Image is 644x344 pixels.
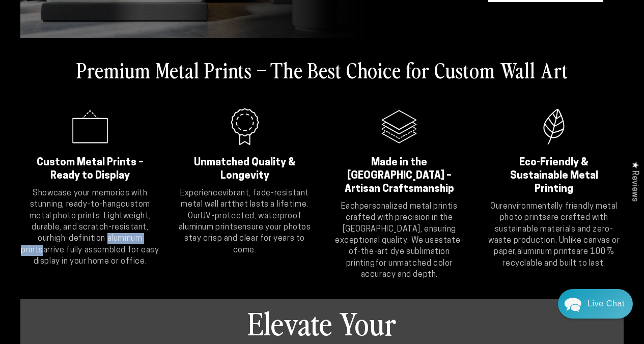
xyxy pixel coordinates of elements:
[175,188,315,256] p: Experience that lasts a lifetime. Our ensure your photos stay crisp and clear for years to come.
[181,189,309,209] strong: vibrant, fade-resistant metal wall art
[517,248,576,256] strong: aluminum prints
[500,203,618,222] strong: environmentally friendly metal photo prints
[343,156,457,196] h2: Made in the [GEOGRAPHIC_DATA] – Artisan Craftsmanship
[359,203,451,211] strong: personalized metal print
[484,201,624,269] p: Our are crafted with sustainable materials and zero-waste production. Unlike canvas or paper, are...
[587,289,625,319] div: Contact Us Directly
[76,56,568,83] h2: Premium Metal Prints – The Best Choice for Custom Wall Art
[179,212,302,232] strong: UV-protected, waterproof aluminum prints
[188,156,302,183] h2: Unmatched Quality & Longevity
[497,156,611,196] h2: Eco-Friendly & Sustainable Metal Printing
[625,153,644,210] div: Click to open Judge.me floating reviews tab
[20,188,160,268] p: Showcase your memories with stunning, ready-to-hang . Lightweight, durable, and scratch-resistant...
[330,201,469,281] p: Each is crafted with precision in the [GEOGRAPHIC_DATA], ensuring exceptional quality. We use for...
[21,235,142,254] strong: high-definition aluminum prints
[558,289,633,319] div: Chat widget toggle
[33,156,147,183] h2: Custom Metal Prints – Ready to Display
[346,237,464,268] strong: state-of-the-art dye sublimation printing
[30,200,150,220] strong: custom metal photo prints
